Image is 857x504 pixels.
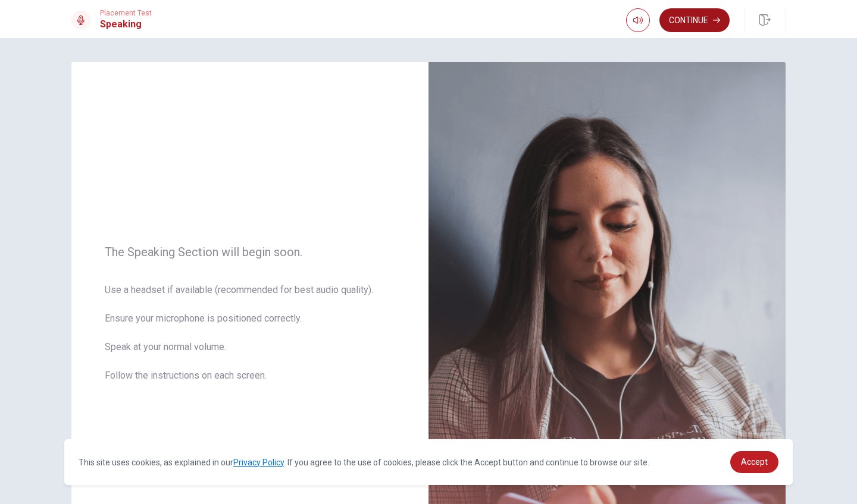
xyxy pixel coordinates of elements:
a: dismiss cookie message [730,451,778,473]
span: Accept [741,457,768,467]
span: Use a headset if available (recommended for best audio quality). Ensure your microphone is positi... [105,283,395,397]
span: Placement Test [100,9,152,17]
a: Privacy Policy [233,458,284,467]
div: cookieconsent [64,439,793,485]
span: This site uses cookies, as explained in our . If you agree to the use of cookies, please click th... [79,458,649,467]
button: Continue [659,8,730,32]
h1: Speaking [100,17,152,31]
span: The Speaking Section will begin soon. [105,245,395,259]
